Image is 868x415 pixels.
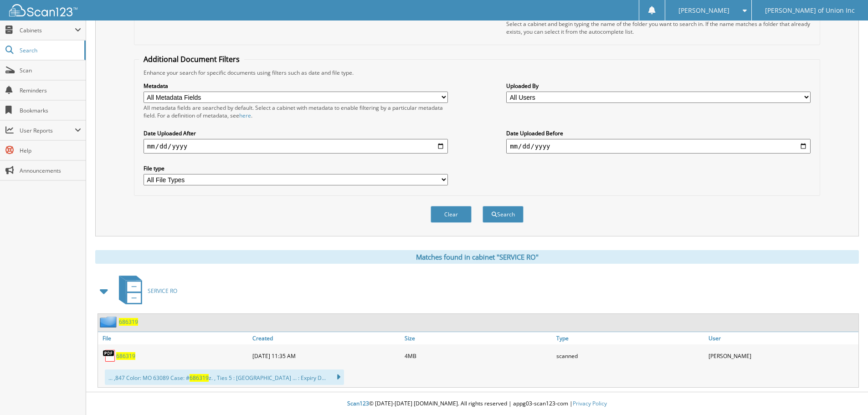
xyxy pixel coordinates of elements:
iframe: Chat Widget [822,371,868,415]
label: Date Uploaded After [144,129,448,137]
a: Type [554,332,706,344]
legend: Additional Document Filters [139,54,244,64]
div: [DATE] 11:35 AM [250,347,402,365]
span: Search [20,46,80,54]
span: Scan123 [347,400,369,407]
input: start [144,139,448,154]
a: SERVICE RO [113,273,177,309]
span: Help [20,147,81,154]
button: Search [483,206,524,223]
label: Uploaded By [506,82,811,90]
span: Announcements [20,167,81,174]
div: All metadata fields are searched by default. Select a cabinet with metadata to enable filtering b... [144,104,448,119]
a: File [98,332,250,344]
div: ... ,847 Color: MO 63089 Case: # z. , Ties 5 : [GEOGRAPHIC_DATA] ... : Expiry D... [105,369,344,385]
div: [PERSON_NAME] [706,347,858,365]
div: 4MB [402,347,555,365]
a: User [706,332,858,344]
a: Privacy Policy [573,400,607,407]
span: Cabinets [20,26,75,34]
input: end [506,139,811,154]
span: [PERSON_NAME] of Union Inc [765,8,855,13]
span: Bookmarks [20,107,81,114]
div: © [DATE]-[DATE] [DOMAIN_NAME]. All rights reserved | appg03-scan123-com | [86,393,868,415]
span: Scan [20,67,81,74]
label: Date Uploaded Before [506,129,811,137]
span: SERVICE RO [148,287,177,295]
span: User Reports [20,127,75,134]
a: Size [402,332,555,344]
a: 686319 [116,352,135,360]
a: here [239,112,251,119]
button: Clear [431,206,472,223]
div: Enhance your search for specific documents using filters such as date and file type. [139,69,815,77]
label: File type [144,164,448,172]
img: folder2.png [100,316,119,328]
img: PDF.png [103,349,116,363]
img: scan123-logo-white.svg [9,4,77,16]
span: Reminders [20,87,81,94]
span: [PERSON_NAME] [678,8,729,13]
span: 686319 [190,374,209,382]
a: Created [250,332,402,344]
div: Matches found in cabinet "SERVICE RO" [95,250,859,264]
div: Select a cabinet and begin typing the name of the folder you want to search in. If the name match... [506,20,811,36]
label: Metadata [144,82,448,90]
div: scanned [554,347,706,365]
a: 686319 [119,318,138,326]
